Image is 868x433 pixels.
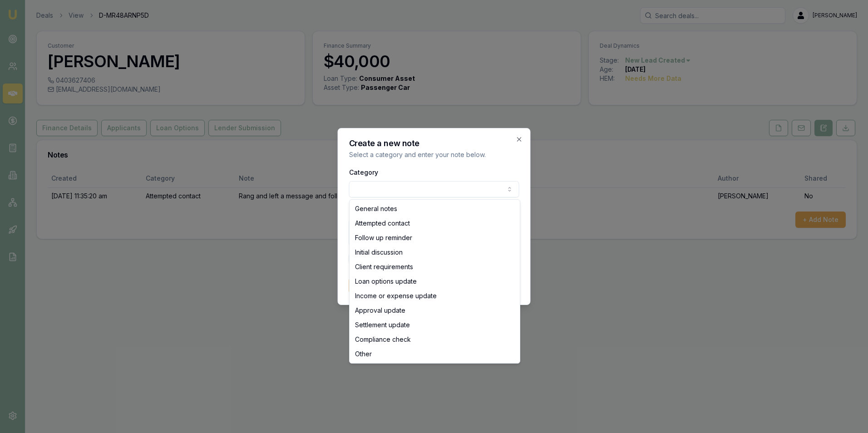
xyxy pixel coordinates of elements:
span: Other [355,349,372,359]
span: Compliance check [355,335,411,344]
span: General notes [355,204,397,213]
span: Client requirements [355,262,413,271]
span: Loan options update [355,277,417,286]
span: Attempted contact [355,219,410,228]
span: Settlement update [355,320,410,330]
span: Income or expense update [355,291,437,300]
span: Initial discussion [355,248,403,257]
span: Approval update [355,306,405,315]
span: Follow up reminder [355,233,412,242]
